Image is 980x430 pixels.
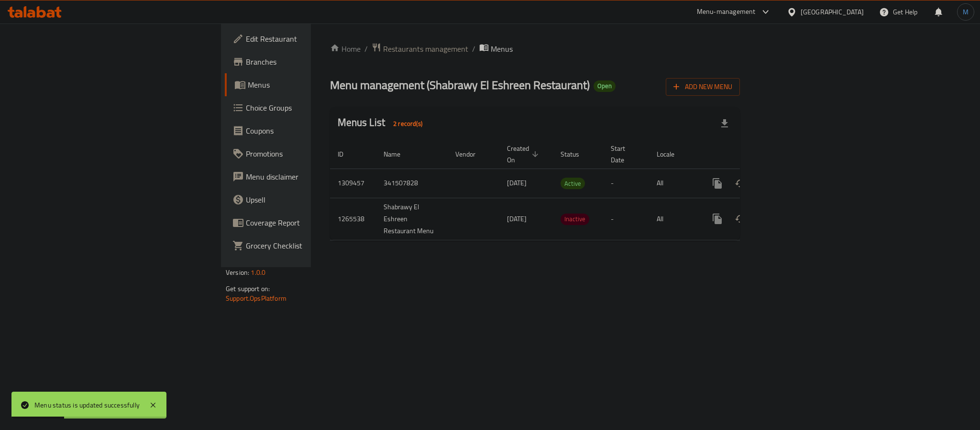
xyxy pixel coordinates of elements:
a: Menu disclaimer [225,165,385,188]
td: All [649,198,698,240]
span: Promotions [246,148,377,159]
div: Menu-management [697,6,756,18]
th: Actions [698,140,805,169]
span: Menu disclaimer [246,171,377,182]
span: ID [338,148,356,160]
nav: breadcrumb [330,43,740,55]
span: Open [594,82,616,90]
div: Open [594,80,616,92]
div: Menu status is updated successfully [34,400,140,410]
span: [DATE] [507,213,527,225]
a: Branches [225,50,385,73]
div: Total records count [387,116,428,131]
li: / [472,43,475,55]
span: 1.0.0 [251,266,265,279]
a: Support.OpsPlatform [226,292,286,305]
span: Created On [507,143,541,166]
span: Inactive [561,214,589,225]
div: Active [561,178,585,189]
span: Get support on: [226,283,270,295]
span: Coverage Report [246,217,377,228]
a: Choice Groups [225,96,385,119]
a: Coupons [225,119,385,142]
a: Menus [225,73,385,96]
a: Grocery Checklist [225,234,385,257]
table: enhanced table [330,140,805,240]
span: Coupons [246,125,377,136]
a: Coverage Report [225,211,385,234]
span: M [963,7,969,17]
td: - [603,169,649,198]
span: Menu management ( Shabrawy El Eshreen Restaurant ) [330,74,590,96]
span: Grocery Checklist [246,240,377,251]
a: Restaurants management [372,43,468,55]
div: Export file [713,112,736,135]
button: Change Status [729,172,752,195]
span: Locale [657,148,687,160]
span: 2 record(s) [387,119,428,128]
a: Edit Restaurant [225,27,385,50]
td: - [603,198,649,240]
span: Edit Restaurant [246,33,377,45]
span: Menus [491,43,513,55]
button: Change Status [729,207,752,230]
div: [GEOGRAPHIC_DATA] [801,7,864,17]
span: Name [384,148,413,160]
span: Choice Groups [246,102,377,113]
td: 341507828 [376,169,448,198]
span: Status [561,148,592,160]
span: Add New Menu [673,81,732,93]
span: Vendor [455,148,488,160]
button: more [706,207,729,230]
h2: Menus List [338,115,428,131]
a: Upsell [225,188,385,211]
span: Start Date [611,143,638,166]
button: Add New Menu [666,78,740,96]
span: Upsell [246,194,377,205]
a: Promotions [225,142,385,165]
span: [DATE] [507,177,527,189]
span: Version: [226,266,249,279]
td: All [649,169,698,198]
button: more [706,172,729,195]
span: Branches [246,56,377,68]
span: Restaurants management [383,43,468,55]
span: Active [561,178,585,189]
td: Shabrawy El Eshreen Restaurant Menu [376,198,448,240]
span: Menus [248,79,377,91]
